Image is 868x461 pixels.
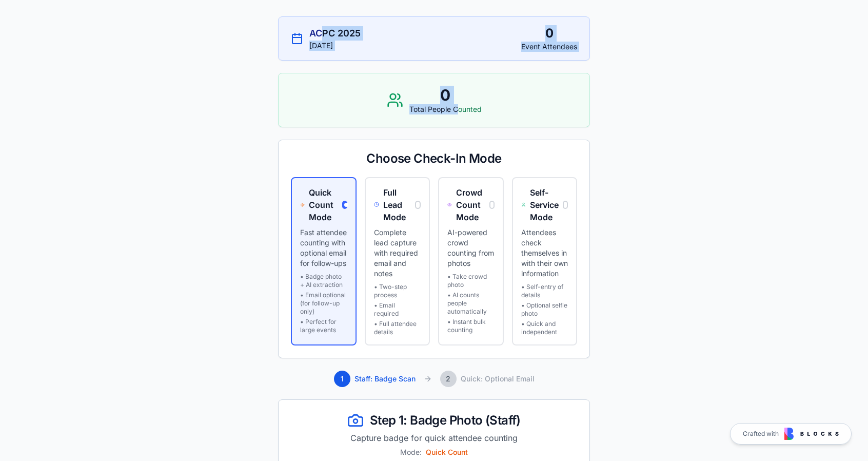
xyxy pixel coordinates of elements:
[374,301,421,318] li: • Email required
[447,291,495,316] li: • AI counts people automatically
[300,291,347,316] li: • Email optional (for follow-up only)
[374,320,421,336] li: • Full attendee details
[334,371,350,387] div: 1
[354,374,416,384] span: Staff: Badge Scan
[456,186,489,223] h3: Crowd Count Mode
[291,432,577,444] p: Capture badge for quick attendee counting
[730,423,852,445] a: Crafted with
[784,428,839,440] img: Blocks
[521,227,568,279] p: Attendees check themselves in with their own information
[291,152,577,165] div: Choose Check-In Mode
[521,320,568,336] li: • Quick and independent
[400,447,422,457] span: Mode:
[447,273,495,289] li: • Take crowd photo
[383,186,415,223] h3: Full Lead Mode
[300,227,347,268] p: Fast attendee counting with optional email for follow-ups
[409,104,482,114] div: Total People Counted
[743,430,779,438] span: Crafted with
[461,374,535,384] span: Quick: Optional Email
[447,227,495,268] p: AI-powered crowd counting from photos
[521,301,568,318] li: • Optional selfie photo
[300,318,347,334] li: • Perfect for large events
[426,447,468,457] span: Quick Count
[374,227,421,279] p: Complete lead capture with required email and notes
[374,283,421,299] li: • Two-step process
[309,186,342,223] h3: Quick Count Mode
[309,26,361,41] h2: ACPC 2025
[447,318,495,334] li: • Instant bulk counting
[409,86,482,104] div: 0
[440,371,457,387] div: 2
[521,42,577,52] div: Event Attendees
[291,412,577,429] div: Step 1: Badge Photo (Staff)
[300,273,347,289] li: • Badge photo + AI extraction
[521,25,577,42] div: 0
[530,186,563,223] h3: Self-Service Mode
[521,283,568,299] li: • Self-entry of details
[309,41,333,51] span: [DATE]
